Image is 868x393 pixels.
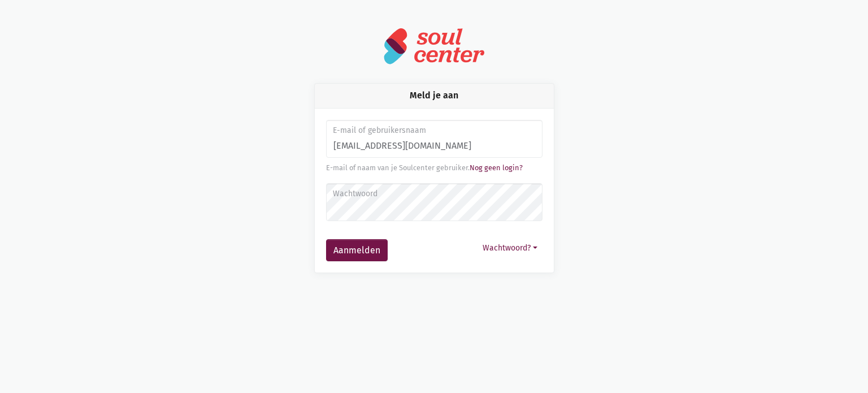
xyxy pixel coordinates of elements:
[326,120,542,262] form: Aanmelden
[470,163,523,172] a: Nog geen login?
[333,124,535,137] label: E-mail of gebruikersnaam
[315,84,554,108] div: Meld je aan
[326,162,542,174] div: E-mail of naam van je Soulcenter gebruiker.
[333,188,535,200] label: Wachtwoord
[383,27,485,65] img: logo-soulcenter-full.svg
[326,239,388,262] button: Aanmelden
[478,239,542,257] button: Wachtwoord?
